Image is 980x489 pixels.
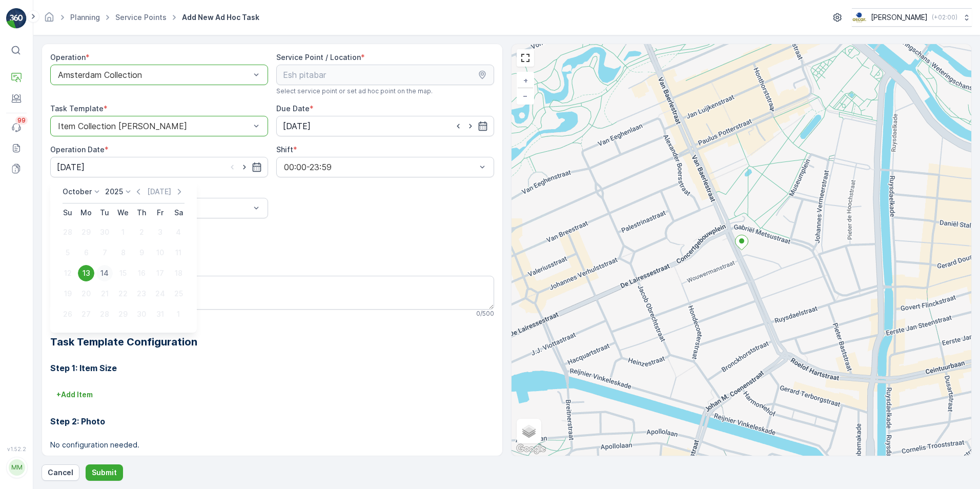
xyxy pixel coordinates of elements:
div: 17 [152,265,168,281]
p: Submit [92,467,117,478]
div: 8 [115,244,131,261]
a: Service Points [115,13,167,22]
div: 27 [78,306,94,322]
a: View Fullscreen [518,50,533,66]
p: October [63,187,92,197]
th: Saturday [169,203,188,222]
div: 25 [170,286,187,302]
th: Thursday [132,203,151,222]
div: 29 [78,224,94,240]
div: 1 [170,306,187,322]
div: 22 [115,286,131,302]
div: 19 [59,286,76,302]
div: 28 [59,224,76,240]
div: 1 [115,224,131,240]
h2: Task Template Configuration [50,334,494,350]
div: 3 [152,224,168,240]
div: 9 [133,244,150,261]
div: 21 [96,286,113,302]
input: dd/mm/yyyy [50,157,268,177]
label: Operation Date [50,145,105,154]
div: 11 [170,244,187,261]
a: Zoom In [518,73,533,88]
span: Select service point or set ad hoc point on the map. [276,87,433,95]
p: ( +02:00 ) [932,13,957,22]
div: 31 [152,306,168,322]
div: 13 [78,265,94,281]
label: Task Template [50,104,104,113]
div: 4 [170,224,187,240]
button: Cancel [42,464,79,481]
div: 30 [96,224,113,240]
span: − [523,91,528,100]
input: Esh pitabar [276,65,494,85]
a: Planning [70,13,100,22]
p: 2025 [105,187,123,197]
th: Wednesday [114,203,132,222]
p: 0 / 500 [476,310,494,318]
div: MM [9,459,25,476]
a: 99 [6,117,27,138]
button: +Add Item [50,386,99,403]
span: + [523,76,528,85]
span: v 1.52.2 [6,446,27,452]
label: Shift [276,145,293,154]
p: No configuration needed. [50,440,494,450]
div: 28 [96,306,113,322]
div: 5 [59,244,76,261]
p: [DATE] [147,187,171,197]
p: [PERSON_NAME] [871,12,928,23]
div: 30 [133,306,150,322]
div: 2 [133,224,150,240]
a: Homepage [44,15,55,24]
div: 16 [133,265,150,281]
input: dd/mm/yyyy [276,116,494,136]
th: Monday [77,203,95,222]
div: 6 [78,244,94,261]
div: 23 [133,286,150,302]
div: 26 [59,306,76,322]
div: 29 [115,306,131,322]
img: Google [514,442,548,456]
div: 18 [170,265,187,281]
p: 99 [17,116,26,125]
label: Due Date [276,104,310,113]
th: Sunday [58,203,77,222]
th: Friday [151,203,169,222]
span: Add New Ad Hoc Task [180,12,261,23]
a: Layers [518,420,540,442]
img: basis-logo_rgb2x.png [852,12,867,23]
div: 12 [59,265,76,281]
div: 20 [78,286,94,302]
div: 14 [96,265,113,281]
a: Open this area in Google Maps (opens a new window) [514,442,548,456]
label: Operation [50,53,86,62]
div: 24 [152,286,168,302]
label: Service Point / Location [276,53,361,62]
h3: Step 2: Photo [50,415,494,427]
p: + Add Item [56,390,93,400]
img: logo [6,8,27,29]
div: 10 [152,244,168,261]
th: Tuesday [95,203,114,222]
div: 7 [96,244,113,261]
button: [PERSON_NAME](+02:00) [852,8,972,27]
button: MM [6,454,27,481]
div: 15 [115,265,131,281]
h3: Step 1: Item Size [50,362,494,374]
button: Submit [86,464,123,481]
p: Cancel [48,467,73,478]
a: Zoom Out [518,88,533,104]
